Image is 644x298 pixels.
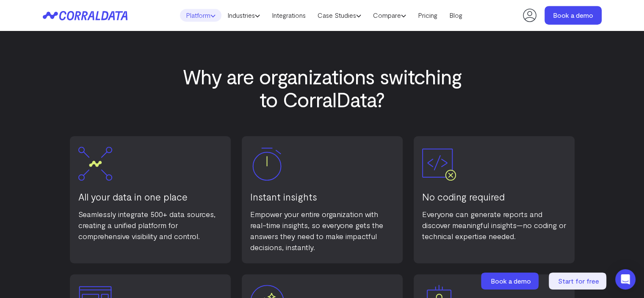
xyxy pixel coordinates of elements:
[558,277,599,285] span: Start for free
[221,9,266,22] a: Industries
[422,209,566,242] p: Everyone can generate reports and discover meaningful insights—no coding or technical expertise n...
[250,189,394,204] h3: Instant insights
[266,9,312,22] a: Integrations
[491,277,531,285] span: Book a demo
[412,9,443,22] a: Pricing
[544,6,602,25] a: Book a demo
[180,9,221,22] a: Platform
[481,273,540,290] a: Book a demo
[615,269,636,290] div: Open Intercom Messenger
[422,189,566,204] h3: No coding required
[312,9,367,22] a: Case Studies
[250,209,394,253] p: Empower your entire organization with real-time insights, so everyone gets the answers they need ...
[443,9,468,22] a: Blog
[549,273,608,290] a: Start for free
[367,9,412,22] a: Compare
[78,189,222,204] h3: All your data in one place
[78,209,222,242] p: Seamlessly integrate 500+ data sources, creating a unified platform for comprehensive visibility ...
[175,65,470,111] h2: Why are organizations switching to CorralData?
